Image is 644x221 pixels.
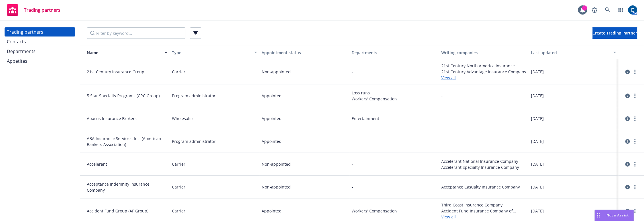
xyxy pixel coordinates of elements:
[7,56,27,66] div: Appetites
[262,93,282,99] span: Appointed
[631,184,638,190] a: more
[592,30,637,36] span: Create Trading Partner
[531,69,544,75] span: [DATE]
[172,69,185,75] span: Carrier
[352,115,437,121] span: Entertainment
[82,50,161,56] div: Name
[87,115,167,121] span: Abacus Insurance Brokers
[352,161,353,167] span: -
[624,92,631,99] a: circleInformation
[439,46,529,59] button: Writing companies
[606,213,629,218] span: Nova Assist
[5,27,75,37] a: Trading partners
[5,47,75,56] a: Departments
[262,184,291,190] span: Non-appointed
[531,93,544,99] span: [DATE]
[24,8,60,12] span: Trading partners
[624,138,631,145] a: circleInformation
[5,37,75,46] a: Contacts
[259,46,349,59] button: Appointment status
[7,27,43,37] div: Trading partners
[172,115,193,121] span: Wholesaler
[87,69,167,75] span: 21st Century Insurance Group
[352,208,437,214] span: Workers' Compensation
[352,90,437,96] span: Loss runs
[5,56,75,66] a: Appetites
[624,68,631,75] a: circleInformation
[624,208,631,214] a: circleInformation
[172,184,185,190] span: Carrier
[624,161,631,168] a: circleInformation
[595,210,602,221] div: Drag to move
[87,135,167,147] span: ABA Insurance Services, Inc. (American Bankers Association)
[441,138,443,144] span: -
[441,75,526,81] a: View all
[631,138,638,145] a: more
[531,184,544,190] span: [DATE]
[262,69,291,75] span: Non-appointed
[441,208,526,214] span: Accident Fund Insurance Company of America
[624,115,631,122] a: circleInformation
[531,115,544,121] span: [DATE]
[170,46,259,59] button: Type
[631,161,638,168] a: more
[441,115,443,121] span: -
[172,93,216,99] span: Program administrator
[172,138,216,144] span: Program administrator
[624,184,631,190] a: circleInformation
[87,181,167,193] span: Acceptance Indemnity Insurance Company
[602,4,613,16] a: Search
[262,138,282,144] span: Appointed
[628,5,637,15] img: photo
[349,46,439,59] button: Departments
[172,50,251,56] div: Type
[352,138,353,144] span: -
[352,96,437,102] span: Workers' Compensation
[172,208,185,214] span: Carrier
[87,27,185,39] input: Filter by keyword...
[87,208,167,214] span: Accident Fund Group (AF Group)
[631,68,638,75] a: more
[531,138,544,144] span: [DATE]
[531,161,544,167] span: [DATE]
[80,46,170,59] button: Name
[582,5,587,11] div: 3
[172,161,185,167] span: Carrier
[5,2,63,18] a: Trading partners
[7,37,26,46] div: Contacts
[589,4,600,16] a: Report a Bug
[441,93,443,99] span: -
[262,115,282,121] span: Appointed
[631,92,638,99] a: more
[631,115,638,122] a: more
[531,208,544,214] span: [DATE]
[615,4,626,16] a: Switch app
[441,202,526,208] span: Third Coast Insurance Company
[441,214,526,220] a: View all
[7,47,36,56] div: Departments
[352,50,437,56] div: Departments
[262,50,347,56] div: Appointment status
[441,63,526,69] span: 21st Century North America Insurance Company
[262,161,291,167] span: Non-appointed
[531,50,610,56] div: Last updated
[441,50,526,56] div: Writing companies
[592,27,637,39] button: Create Trading Partner
[87,93,167,99] span: 5 Star Specialty Programs (CRC Group)
[631,208,638,214] a: more
[529,46,618,59] button: Last updated
[441,164,526,170] span: Accelerant Specialty Insurance Company
[352,69,353,75] span: -
[87,161,167,167] span: Accelerant
[262,208,282,214] span: Appointed
[594,210,634,221] button: Nova Assist
[441,184,526,190] span: Acceptance Casualty Insurance Company
[352,184,353,190] span: -
[441,158,526,164] span: Accelerant National Insurance Company
[441,69,526,75] span: 21st Century Advantage Insurance Company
